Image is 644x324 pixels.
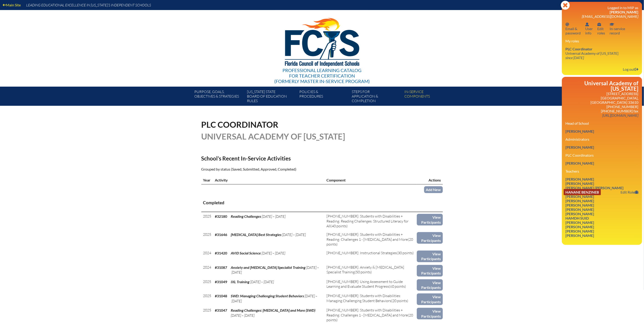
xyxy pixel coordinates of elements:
a: [US_STATE] StateBoard of Education rules [245,88,298,106]
a: [PERSON_NAME] [564,128,596,134]
a: [PERSON_NAME] [564,211,596,217]
a: User infoUserinfo [584,21,595,36]
h2: Universal Academy of [US_STATE] [566,80,639,91]
a: Email passwordEmail &password [564,21,583,36]
a: [PERSON_NAME] [564,224,596,230]
a: [PERSON_NAME] [564,202,596,208]
a: Hanane Benzineb [564,189,601,195]
td: (50 points) [325,263,417,277]
h3: Logged in to MIP as [566,5,639,18]
span: [PHONE_NUMBER]: Students with Disabilities + Reading: Challenges 1 - [MEDICAL_DATA] and More [326,232,408,241]
a: In-service recordIn-servicerecord [608,21,627,36]
th: Component [325,176,417,184]
div: Professional Learning Catalog (formerly Master In-service Program) [274,67,370,84]
span: PLC Coordinator [201,119,279,130]
h3: Administrators [566,137,639,141]
span: [PHONE_NUMBER]: Students with Disabilities: Managing Challenging Student Behaviors [326,293,401,303]
td: 2024 [201,263,213,277]
span: [PHONE_NUMBER]: Anxiety & [MEDICAL_DATA] Specialist Training [326,265,404,274]
span: for Teacher Certification [289,73,355,78]
td: 2024 [201,249,213,263]
a: PLC Coordinator Universal Academy of [US_STATE] since [DATE] [564,46,621,61]
a: View Participants [417,251,443,262]
p: [STREET_ADDRESS] [GEOGRAPHIC_DATA], [GEOGRAPHIC_DATA] 33610 [PHONE_NUMBER] [PHONE_NUMBER] fax [566,91,639,117]
a: [PERSON_NAME] [564,180,596,187]
span: SWD: Managing Challenging Student Behaviors [231,294,304,298]
b: #31049 [215,280,227,284]
span: [PHONE_NUMBER]: Students with Disabilities + Reading: Challenges 1 - [MEDICAL_DATA] and More [326,308,408,317]
span: [DATE] – [DATE] [282,232,306,237]
a: [PERSON_NAME] [564,232,596,238]
a: [PERSON_NAME] [564,198,596,204]
a: Steps forapplication & completion [350,88,403,106]
a: View Participants [417,265,443,277]
td: 2025 [201,212,213,231]
th: Year [201,176,213,184]
svg: In-service record [610,23,614,26]
span: [DATE] – [DATE] [262,214,286,219]
a: Log outLog out [621,66,640,72]
h2: School’s Recent In-Service Activities [201,155,362,162]
span: AVID Social Science [231,251,261,255]
h3: Completed [203,200,441,206]
span: [DATE] – [DATE] [231,294,318,303]
svg: Log out [635,67,639,71]
b: #32180 [215,214,227,218]
a: [PERSON_NAME] [564,193,596,200]
a: View Participants [417,232,443,244]
span: Universal Academy of [US_STATE] [201,131,345,141]
svg: User info [598,23,601,26]
h3: Head of School [566,121,639,125]
td: (20 points) [325,292,417,306]
b: #31420 [215,251,227,255]
h3: PLC Coordinators [566,153,639,157]
a: [PERSON_NAME] [564,206,596,213]
span: [DATE] – [DATE] [250,280,274,284]
a: [PERSON_NAME] [564,228,596,234]
b: #31087 [215,265,227,270]
span: [MEDICAL_DATA] Best Strategies [231,232,282,237]
a: [PERSON_NAME] [564,144,596,150]
i: since [DATE] [566,55,584,60]
a: View Participants [417,293,443,305]
a: Main Site [1,2,23,8]
a: Add New [424,186,443,193]
a: Professional Learning Catalog for Teacher Certification(formerly Master In-service Program) [272,9,372,85]
span: Anxiety and [MEDICAL_DATA] Specialist Training [231,265,306,270]
svg: Email password [566,23,569,26]
a: Policies &Procedures [298,88,350,106]
span: [PHONE_NUMBER]: Students with Disabilities + Reading: Reading Challenges: Structured Literacy for... [326,214,408,228]
span: [DATE] – [DATE] [231,265,319,275]
span: Reading Challenges: [MEDICAL_DATA] and More (SWD) [231,308,316,312]
span: [DATE] – [DATE] [231,313,255,318]
b: #31048 [215,294,227,298]
span: IXL Training [231,280,250,284]
a: Purpose, goals,objectives & strategies [192,88,245,106]
a: [PERSON_NAME] [564,219,596,226]
span: PLC Coordinator [566,47,593,51]
span: [DATE] – [DATE] [262,251,285,255]
td: (20 points) [325,230,417,249]
td: 2025 [201,292,213,306]
a: View Participants [417,279,443,291]
img: FCISlogo221.eps [275,10,369,72]
b: #31047 [215,308,227,312]
td: (60 points) [325,277,417,292]
h3: My roles [566,39,639,43]
th: Activity [213,176,325,184]
svg: Close [561,1,570,10]
span: [PHONE_NUMBER]: Instructional Strategies [326,251,397,255]
a: [PERSON_NAME] [564,160,596,166]
span: [EMAIL_ADDRESS][DOMAIN_NAME] [582,14,639,18]
a: Edit Role [619,189,640,195]
span: [PERSON_NAME] [610,10,639,14]
td: (40 points) [325,212,417,231]
a: Hamdh Suid [564,215,591,221]
td: (30 points) [325,249,417,263]
a: [PERSON_NAME] [PERSON_NAME] [564,185,626,191]
a: View Participants [417,214,443,226]
a: [URL][DOMAIN_NAME] [601,112,640,118]
span: [PHONE_NUMBER]: Using Assessment to Guide Learning and Evaluate Student Progress [326,279,403,289]
svg: User info [585,23,589,26]
p: Grouped by status (Saved, Submitted, Approved, Completed) [201,166,362,172]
